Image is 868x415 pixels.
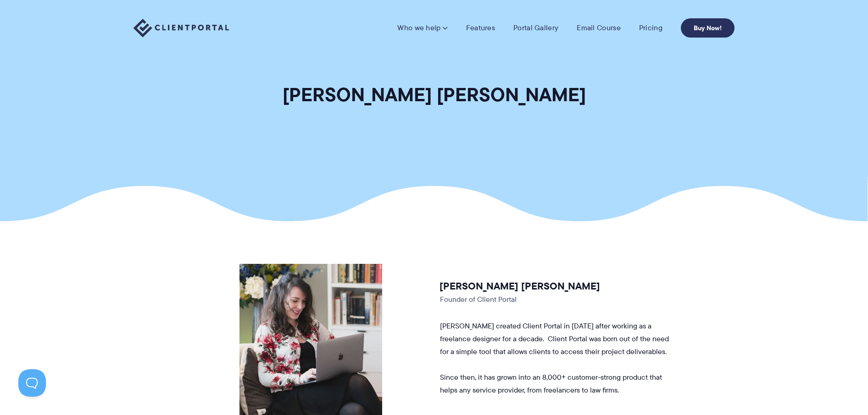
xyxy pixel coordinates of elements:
h3: [PERSON_NAME] [PERSON_NAME] [440,280,670,293]
span: Since then, it has grown into an 8,000+ customer-strong product that helps any service provider, ... [440,372,662,395]
a: Buy Now! [681,18,734,38]
span: [PERSON_NAME] created Client Portal in [DATE] after working as a freelance designer for a decade.... [440,321,669,357]
h1: [PERSON_NAME] [PERSON_NAME] [283,82,586,107]
a: Portal Gallery [513,23,558,33]
a: Who we help [397,23,447,33]
p: Founder of Client Portal [440,293,669,306]
iframe: Toggle Customer Support [18,369,46,397]
a: Features [466,23,495,33]
a: Pricing [639,23,662,33]
a: Email Course [577,23,621,33]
